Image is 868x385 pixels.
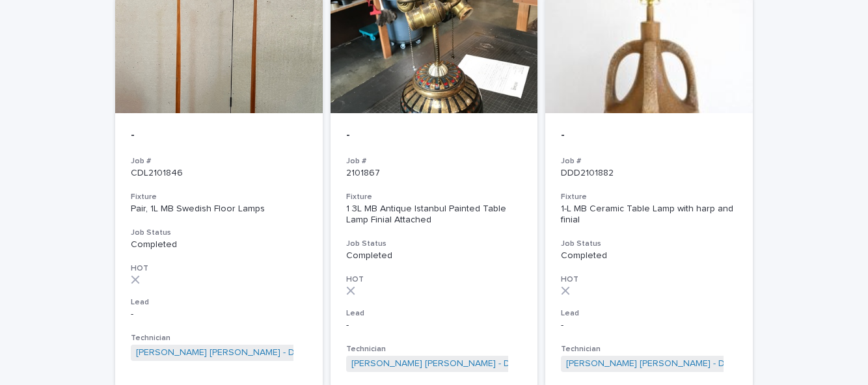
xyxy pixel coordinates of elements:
h3: Job Status [561,239,737,249]
p: CDL2101846 [131,168,307,179]
h3: Fixture [131,192,307,202]
a: [PERSON_NAME] [PERSON_NAME] - Dogfork - Technician [351,358,590,369]
h3: Fixture [561,192,737,202]
h3: Lead [561,308,737,319]
h3: Job # [561,156,737,166]
div: 1-L MB Ceramic Table Lamp with harp and finial [561,204,737,226]
p: - [561,129,737,143]
a: [PERSON_NAME] [PERSON_NAME] - Dogfork - Technician [136,347,374,358]
h3: Technician [561,344,737,354]
p: - [346,320,522,331]
h3: Lead [346,308,522,319]
p: 2101867 [346,168,522,179]
h3: Job # [131,156,307,166]
h3: Technician [346,344,522,354]
div: 1 3L MB Antique Istanbul Painted Table Lamp Finial Attached [346,204,522,226]
p: - [131,129,307,143]
a: [PERSON_NAME] [PERSON_NAME] - Dogfork - Technician [566,358,804,369]
div: Pair, 1L MB Swedish Floor Lamps [131,204,307,215]
p: Completed [561,250,737,261]
h3: Lead [131,297,307,308]
p: DDD2101882 [561,168,737,179]
h3: HOT [131,263,307,274]
p: Completed [131,239,307,250]
p: Completed [346,250,522,261]
p: - [131,309,307,320]
h3: Job Status [346,239,522,249]
h3: Fixture [346,192,522,202]
h3: Technician [131,333,307,343]
h3: Job Status [131,228,307,238]
p: - [346,129,522,143]
p: - [561,320,737,331]
h3: Job # [346,156,522,166]
h3: HOT [561,274,737,285]
h3: HOT [346,274,522,285]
